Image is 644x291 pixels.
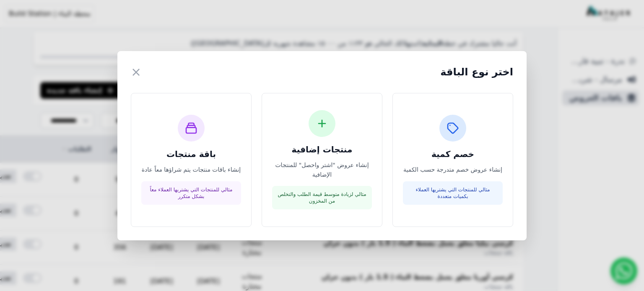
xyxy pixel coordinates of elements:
h2: اختر نوع الباقة [440,65,513,79]
p: إنشاء باقات منتجات يتم شراؤها معاً عادة [141,165,241,175]
h3: خصم كمية [403,148,503,160]
p: إنشاء عروض "اشتر واحصل" للمنتجات الإضافية [272,160,372,180]
p: مثالي للمنتجات التي يشتريها العملاء معاً بشكل متكرر [146,186,236,200]
p: مثالي لزيادة متوسط قيمة الطلب والتخلص من المخزون [277,191,367,204]
h3: باقة منتجات [141,148,241,160]
h3: منتجات إضافية [272,144,372,155]
p: إنشاء عروض خصم متدرجة حسب الكمية [403,165,503,175]
button: × [131,64,141,80]
p: مثالي للمنتجات التي يشتريها العملاء بكميات متعددة [408,186,498,200]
